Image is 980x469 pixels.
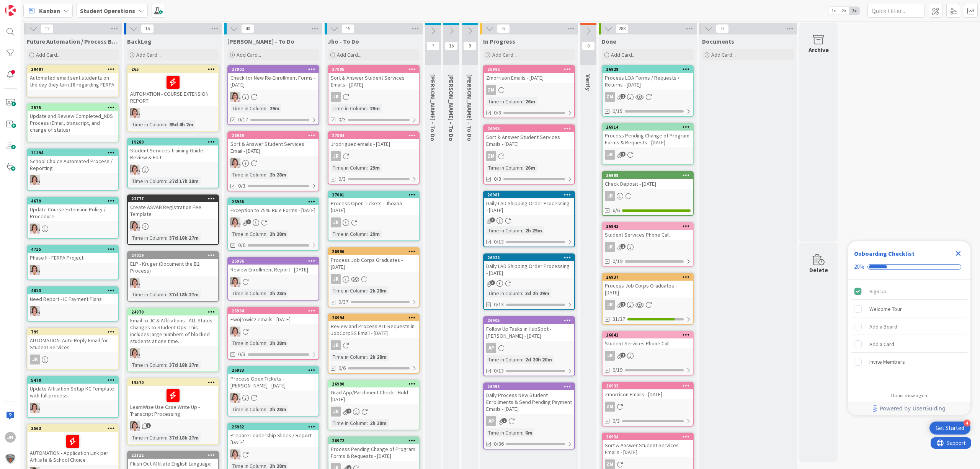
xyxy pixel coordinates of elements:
[484,132,574,149] div: Sort & Answer Student Services Emails - [DATE]
[522,97,523,106] span: :
[328,191,419,198] div: 27001
[606,67,693,72] div: 26928
[612,107,622,115] span: 0/15
[494,301,504,309] span: 0/13
[484,254,574,278] div: 26922Daily LAD Shipping Order Processing - [DATE]
[228,198,318,205] div: 26988
[232,308,318,314] div: 26984
[5,5,16,16] img: Visit kanbanzone.com
[228,258,318,265] div: 26986
[494,238,504,246] span: 0/13
[612,315,625,323] span: 31/37
[128,278,218,288] div: EW
[332,133,419,138] div: 27004
[167,120,195,129] div: 85d 4h 2m
[612,257,622,265] span: 0/19
[131,196,218,201] div: 22777
[603,281,693,297] div: Process Job Corps Graduates - [DATE]
[28,204,118,221] div: Update Course Extension Policy / Procedure
[228,66,318,73] div: 27002
[603,274,693,281] div: 26937
[851,318,967,335] div: Add a Board is incomplete.
[238,116,248,124] span: 0/17
[523,289,551,297] div: 3d 2h 29m
[268,230,288,238] div: 2h 28m
[867,4,925,18] input: Quick Filter...
[483,253,575,310] a: 26922Daily LAD Shipping Order Processing - [DATE]Time in Column:3d 2h 29m0/13
[128,66,218,73] div: 265
[606,275,693,280] div: 26937
[28,265,118,275] div: EW
[28,246,118,253] div: 4715
[328,314,419,338] div: 26994Review and Process ALL Requests in JobCorpSS Email - [DATE]
[128,252,218,276] div: 24019ELP - Kruger (Document the B2 Process)
[486,226,522,235] div: Time in Column
[952,247,964,260] div: Close Checklist
[130,108,140,118] img: EW
[328,321,419,338] div: Review and Process ALL Requests in JobCorpSS Email - [DATE]
[487,126,574,131] div: 26993
[328,217,419,227] div: JR
[130,234,166,242] div: Time in Column
[27,65,119,97] a: 20487Automated email sent students on the day they turn 18 regarding FERPA
[128,195,218,202] div: 22777
[486,97,522,106] div: Time in Column
[367,286,368,295] span: :
[331,92,341,102] div: JR
[28,66,118,90] div: 20487Automated email sent students on the day they turn 18 regarding FERPA
[28,73,118,90] div: Automated email sent students on the day they turn 18 regarding FERPA
[603,66,693,90] div: 26928Process LOA Forms / Requests / Returns - [DATE]
[230,277,240,287] img: EW
[603,223,693,230] div: 26843
[228,258,318,275] div: 26986Review Enrollment Report - [DATE]
[848,241,970,415] div: Checklist Container
[230,289,266,297] div: Time in Column
[328,92,419,102] div: JR
[230,92,240,102] img: EW
[602,65,694,117] a: 26928Process LOA Forms / Requests / Returns - [DATE]ZM0/15
[127,65,219,132] a: 265AUTOMATION - COURSE EXTENSION REPORTEWTime in Column:85d 4h 2m
[128,195,218,219] div: 22777Create ASVAB Registration Fee Template
[602,222,694,267] a: 26843Student Services Phone CallJR0/19
[130,177,166,185] div: Time in Column
[27,328,119,370] a: 799AUTOMATION: Auto Reply Email for Student ServicesJR
[28,253,118,263] div: Phase II - FERPA Project
[522,163,523,172] span: :
[228,92,318,102] div: EW
[128,108,218,118] div: EW
[606,124,693,130] div: 26914
[484,261,574,278] div: Daily LAD Shipping Order Processing - [DATE]
[484,125,574,149] div: 26993Sort & Answer Student Services Emails - [DATE]
[167,290,201,299] div: 37d 18h 27m
[603,223,693,240] div: 26843Student Services Phone Call
[605,150,615,160] div: JR
[128,139,218,145] div: 19280
[603,172,693,189] div: 26908Check Deposit - [DATE]
[128,66,218,106] div: 265AUTOMATION - COURSE EXTENSION REPORT
[227,131,319,191] a: 26989Sort & Answer Student Services Email - [DATE]EWTime in Column:2h 28m0/3
[228,307,318,314] div: 26984
[331,230,367,238] div: Time in Column
[603,300,693,310] div: JR
[328,247,420,307] a: 26996Process Job Corps Graduates - [DATE]JRTime in Column:2h 28m0/37
[28,306,118,316] div: EW
[368,230,382,238] div: 29m
[31,105,118,110] div: 2575
[39,6,60,15] span: Kanban
[31,67,118,72] div: 20487
[328,314,420,374] a: 26994Review and Process ALL Requests in JobCorpSS Email - [DATE]JRTime in Column:2h 28m0/6
[128,165,218,175] div: EW
[484,66,574,83] div: 26992Zmorrison Emails - [DATE]
[522,226,523,235] span: :
[328,131,420,185] a: 27004Jrodriguez emails - [DATE]JRTime in Column:29m0/3
[238,241,245,249] span: 0/6
[854,249,915,258] div: Onboarding Checklist
[328,132,419,139] div: 27004
[603,131,693,147] div: Process Pending Change of Program Forms & Requests - [DATE]
[711,51,736,58] span: Add Card...
[854,263,864,270] div: 20%
[130,278,140,288] img: EW
[523,97,537,106] div: 26m
[266,104,268,113] span: :
[484,191,574,198] div: 26981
